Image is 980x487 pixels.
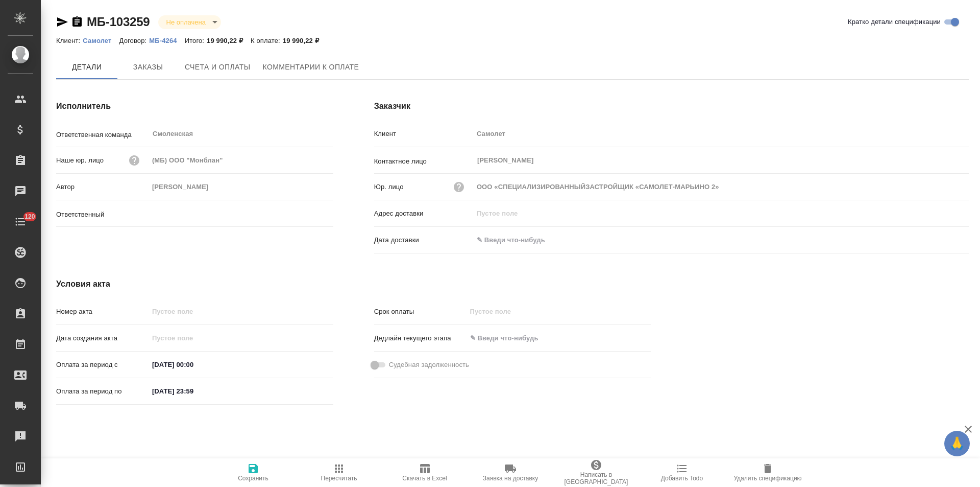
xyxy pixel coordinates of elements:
input: Пустое поле [149,331,238,345]
button: Open [328,213,330,215]
input: Пустое поле [473,179,969,194]
p: Юр. лицо [374,182,404,192]
p: Самолет [83,37,119,44]
span: Детали [62,61,111,74]
a: 120 [3,209,38,235]
span: Судебная задолженность [389,360,469,370]
span: Комментарии к оплате [263,61,359,74]
div: Не оплачена [158,15,221,29]
p: Оплата за период по [56,386,149,397]
p: Номер акта [56,307,149,317]
p: Срок оплаты [374,307,467,317]
p: Ответственная команда [56,130,149,140]
p: Автор [56,182,149,192]
input: Пустое поле [467,304,556,319]
input: ✎ Введи что-нибудь [473,233,562,247]
p: Дедлайн текущего этапа [374,333,467,343]
h4: Заказчик [374,100,969,112]
h4: Условия акта [56,278,651,290]
input: ✎ Введи что-нибудь [467,331,556,345]
a: МБ-103259 [87,15,150,29]
input: Пустое поле [149,153,333,168]
a: Самолет [83,36,119,44]
span: Кратко детали спецификации [848,17,941,27]
p: МБ-4264 [149,37,184,44]
p: Ответственный [56,210,149,220]
p: Клиент [374,129,473,139]
button: Скопировать ссылку [71,16,83,28]
span: 🙏 [948,433,966,454]
input: ✎ Введи что-нибудь [149,384,238,399]
p: 19 990,22 ₽ [207,37,251,44]
h4: Исполнитель [56,100,333,112]
input: Пустое поле [473,206,969,221]
p: Адрес доставки [374,208,473,219]
span: Заказы [124,61,173,74]
input: Пустое поле [149,179,333,194]
a: МБ-4264 [149,36,184,44]
input: Пустое поле [149,304,333,319]
p: Итого: [185,37,207,44]
p: К оплате: [251,37,283,44]
button: Не оплачена [163,18,209,27]
p: 19 990,22 ₽ [283,37,327,44]
p: Наше юр. лицо [56,155,104,166]
input: ✎ Введи что-нибудь [149,357,238,372]
p: Договор: [119,37,150,44]
p: Клиент: [56,37,83,44]
p: Контактное лицо [374,156,473,167]
span: 120 [18,212,41,222]
p: Оплата за период с [56,360,149,370]
span: Счета и оплаты [185,61,251,74]
input: Пустое поле [473,126,969,141]
p: Дата доставки [374,235,473,245]
button: 🙏 [944,431,970,456]
button: Скопировать ссылку для ЯМессенджера [56,16,68,28]
p: Дата создания акта [56,333,149,343]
